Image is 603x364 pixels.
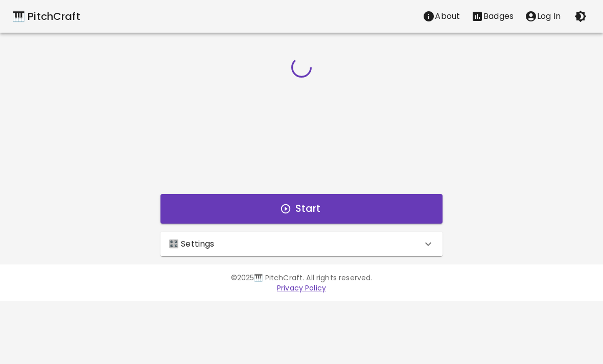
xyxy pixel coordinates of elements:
p: About [435,10,460,22]
a: Privacy Policy [277,283,326,293]
button: Start [160,194,443,224]
a: 🎹 PitchCraft [12,8,80,25]
button: account of current user [519,6,566,27]
button: About [417,6,466,27]
p: 🎛️ Settings [169,238,215,250]
p: © 2025 🎹 PitchCraft. All rights reserved. [12,273,591,283]
button: Stats [466,6,519,27]
p: Log In [537,10,561,22]
p: Badges [483,10,514,22]
div: 🎛️ Settings [160,232,443,256]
